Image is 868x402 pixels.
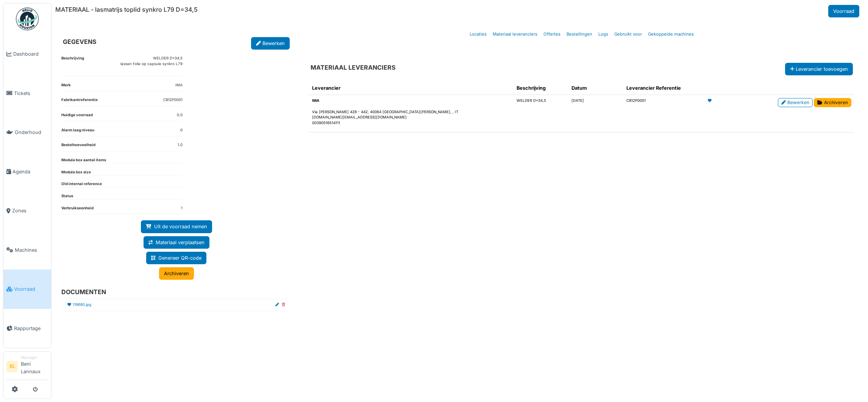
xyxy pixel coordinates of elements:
a: Bestellingen [564,25,595,43]
div: Manager [21,355,48,360]
span: Zones [12,207,48,214]
a: Onderhoud [3,113,51,152]
dd: Via [PERSON_NAME] 428 - 442, 40064 [GEOGRAPHIC_DATA][PERSON_NAME], , IT [DOMAIN_NAME][EMAIL_ADDRE... [312,104,510,126]
dt: Alarm laag niveau [61,128,94,136]
dd: IMA [175,83,183,88]
dd: 1 [181,206,183,211]
a: Logs [595,25,611,43]
dt: Modula box aantal items [61,157,106,163]
th: Beschrijving [514,81,568,95]
span: Tickets [14,90,48,97]
a: Locaties [467,25,490,43]
dt: Modula box size [61,170,91,175]
p: WELDER D=34,5 lassen folie op capsule synkro L79 [120,56,183,67]
a: Tickets [3,74,51,113]
a: Agenda [3,152,51,192]
a: Machines [3,231,51,270]
li: BL [6,361,18,372]
dt: Status [61,193,73,199]
h6: GEGEVENS [63,38,96,45]
span: Voorraad [14,285,48,293]
a: Voorraad [3,270,51,309]
h6: MATERIAAL LEVERANCIERS [311,64,395,71]
a: Archiveren [159,267,194,280]
dt: Beschrijving [61,56,84,76]
p: WELDER D=34,5 [517,98,565,104]
a: Uit de voorraad nemen [141,220,212,233]
dt: Bestelhoeveelheid [61,142,95,151]
dt: Fabrikantreferentie [61,97,98,106]
td: CB12P0001 [623,95,705,132]
a: Bewerken [778,98,813,107]
dd: 0 [180,128,183,133]
span: Dashboard [13,50,48,58]
a: Archiveren [814,98,851,107]
dt: Verbruikseenheid [61,206,94,214]
span: Agenda [12,168,48,175]
button: Leverancier toevoegen [785,63,853,75]
th: Leverancier Referentie [623,81,705,95]
a: Materiaal leveranciers [490,25,540,43]
a: Bewerken [251,37,290,50]
h6: MATERIAAL - lasmatrijs toplid synkro L79 D=34,5 [55,6,198,13]
span: Rapportage [14,325,48,332]
a: 119680.jpg [73,302,91,308]
a: Zones [3,191,51,231]
li: Beni Lannaux [21,355,48,378]
a: Rapportage [3,309,51,348]
span: Onderhoud [15,129,48,136]
td: [DATE] [568,95,623,132]
dd: 1.0 [178,142,183,148]
h6: DOCUMENTEN [61,288,285,296]
th: Datum [568,81,623,95]
a: Voorraad [828,5,859,17]
a: Genereer QR-code [146,252,206,264]
a: Offertes [540,25,564,43]
a: Dashboard [3,34,51,74]
dt: IMA [312,98,510,104]
a: Gekoppelde machines [645,25,697,43]
dt: Merk [61,83,71,91]
dt: Huidige voorraad [61,112,93,121]
dt: Old internal reference [61,181,102,187]
dd: 0.0 [177,112,183,118]
a: Gebruikt voor [611,25,645,43]
span: Machines [15,246,48,254]
img: Badge_color-CXgf-gQk.svg [16,8,39,30]
th: Leverancier [309,81,514,95]
dd: CB12P0001 [163,97,183,103]
a: Materiaal verplaatsen [144,236,209,249]
a: BL ManagerBeni Lannaux [6,355,48,380]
